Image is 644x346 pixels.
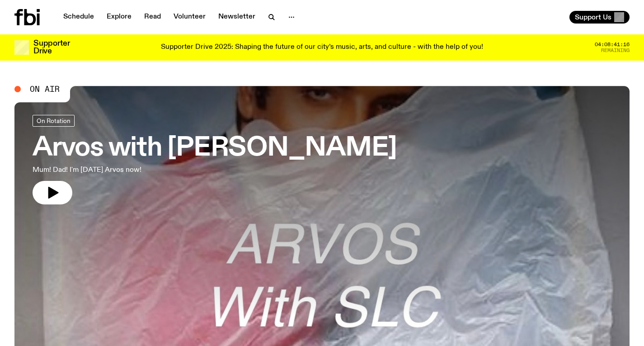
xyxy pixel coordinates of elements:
[58,11,99,24] a: Schedule
[33,115,397,204] a: Arvos with [PERSON_NAME]Mum! Dad! I'm [DATE] Arvos now!
[101,11,137,24] a: Explore
[33,115,75,127] a: On Rotation
[601,48,630,53] span: Remaining
[37,117,71,124] span: On Rotation
[569,11,630,24] button: Support Us
[33,40,70,55] h3: Supporter Drive
[595,42,630,47] span: 04:08:41:16
[33,165,264,175] p: Mum! Dad! I'm [DATE] Arvos now!
[139,11,166,24] a: Read
[213,11,261,24] a: Newsletter
[168,11,211,24] a: Volunteer
[30,85,60,93] span: On Air
[33,136,397,161] h3: Arvos with [PERSON_NAME]
[161,43,483,52] p: Supporter Drive 2025: Shaping the future of our city’s music, arts, and culture - with the help o...
[575,13,611,21] span: Support Us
